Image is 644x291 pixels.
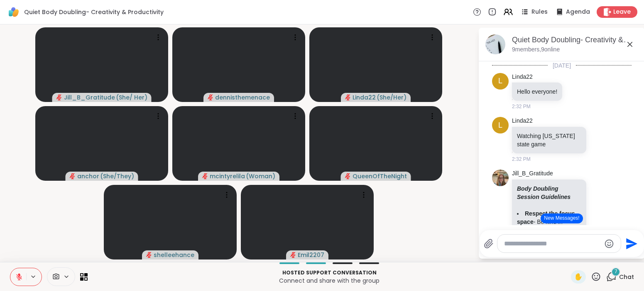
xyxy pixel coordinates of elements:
[154,251,194,259] span: shelleehance
[345,95,351,100] span: audio-muted
[531,8,548,16] span: Rules
[498,75,502,87] span: L
[517,185,571,200] strong: Body Doubling Session Guidelines
[7,5,21,19] img: ShareWell Logomark
[615,268,617,275] span: 7
[64,93,115,102] span: Jill_B_Gratitude
[77,172,99,180] span: anchor
[512,46,560,54] p: 9 members, 9 online
[512,35,638,45] div: Quiet Body Doubling- Creativity & Productivity, [DATE]
[215,93,270,102] span: dennisthemenace
[512,170,553,178] a: Jill_B_Gratitude
[290,252,296,258] span: audio-muted
[492,170,509,186] img: https://sharewell-space-live.sfo3.digitaloceanspaces.com/user-generated/2564abe4-c444-4046-864b-7...
[93,269,566,276] p: Hosted support conversation
[548,61,576,70] span: [DATE]
[353,93,376,102] span: Linda22
[70,173,76,179] span: audio-muted
[574,272,583,282] span: ✋
[566,8,590,16] span: Agenda
[517,132,581,148] p: Watching [US_STATE] state game
[202,173,208,179] span: audio-muted
[498,120,502,131] span: L
[208,95,213,100] span: audio-muted
[512,155,531,163] span: 2:32 PM
[377,93,406,102] span: ( She/Her )
[613,8,631,16] span: Leave
[100,172,134,180] span: ( She/They )
[353,172,407,180] span: QueenOfTheNight
[116,93,147,102] span: ( She/ Her )
[517,209,581,267] li: - Be kind in speech and conduct. Cameras are optional in this session; feel free to go off-camera...
[621,234,640,253] button: Send
[345,173,351,179] span: audio-muted
[298,251,324,259] span: Emil2207
[512,73,533,81] a: Linda22
[210,172,245,180] span: mcintyrelila
[246,172,275,180] span: ( Woman )
[512,117,533,125] a: Linda22
[504,240,601,248] textarea: Type your message
[56,95,62,100] span: audio-muted
[24,8,164,16] span: Quiet Body Doubling- Creativity & Productivity
[604,239,614,249] button: Emoji picker
[93,276,566,285] p: Connect and share with the group
[619,273,634,281] span: Chat
[517,87,557,96] p: Hello everyone!
[541,213,583,223] button: New Messages!
[485,34,505,54] img: Quiet Body Doubling- Creativity & Productivity, Oct 11
[517,210,575,225] strong: Respect the focus space
[146,252,152,258] span: audio-muted
[512,103,531,110] span: 2:32 PM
